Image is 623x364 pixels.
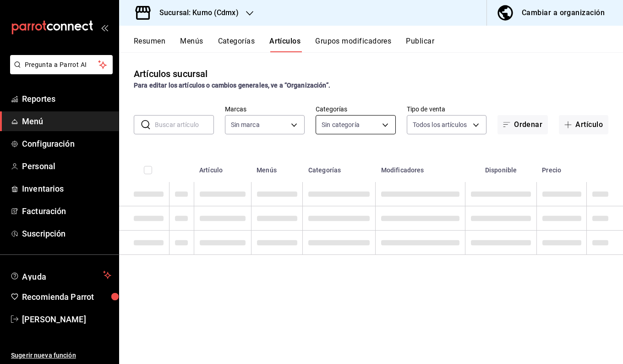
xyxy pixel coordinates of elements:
div: navigation tabs [134,37,623,52]
button: Ordenar [497,115,548,134]
span: Reportes [22,93,111,105]
span: Configuración [22,138,111,150]
button: Publicar [406,37,434,52]
button: Grupos modificadores [315,37,391,52]
span: Ayuda [22,270,99,281]
a: Pregunta a Parrot AI [6,66,113,76]
input: Buscar artículo [155,116,214,134]
span: Suscripción [22,227,111,240]
span: Menú [22,115,111,127]
th: Precio [536,153,587,182]
span: Personal [22,160,111,172]
label: Marcas [225,106,305,112]
th: Modificadores [376,153,465,182]
span: Pregunta a Parrot AI [25,60,98,70]
span: Sin categoría [322,120,360,129]
button: open_drawer_menu [101,24,108,31]
button: Artículo [559,115,608,134]
label: Tipo de venta [407,106,487,112]
th: Menús [251,153,303,182]
th: Artículo [194,153,251,182]
h3: Sucursal: Kumo (Cdmx) [152,7,239,18]
strong: Para editar los artículos o cambios generales, ve a “Organización”. [134,82,330,89]
span: [PERSON_NAME] [22,313,111,325]
div: Artículos sucursal [134,67,208,81]
button: Artículos [269,37,301,52]
button: Resumen [134,37,165,52]
span: Sin marca [231,120,260,129]
span: Recomienda Parrot [22,291,111,303]
div: Cambiar a organización [522,6,605,19]
span: Todos los artículos [413,120,467,129]
label: Categorías [316,106,396,112]
th: Categorías [303,153,376,182]
button: Menús [180,37,203,52]
th: Disponible [465,153,537,182]
span: Inventarios [22,182,111,195]
button: Categorías [218,37,255,52]
span: Facturación [22,205,111,217]
span: Sugerir nueva función [11,351,111,360]
button: Pregunta a Parrot AI [10,55,113,74]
